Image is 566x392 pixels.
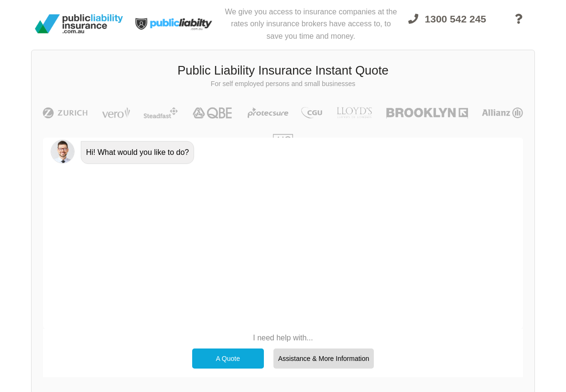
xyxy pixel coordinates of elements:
img: Steadfast | Public Liability Insurance [140,107,182,119]
div: Assistance & More Information [273,348,374,369]
div: Hi! What would you like to do? [81,141,194,164]
a: 1300 542 245 [400,8,495,44]
img: Public Liability Insurance Light [127,4,222,44]
img: Zurich | Public Liability Insurance [38,107,92,119]
p: I need help with... [187,333,379,343]
h3: Public Liability Insurance Instant Quote [39,62,527,79]
img: LLOYD's | Public Liability Insurance [331,107,377,119]
img: Chatbot | PLI [51,140,75,163]
p: For self employed persons and small businesses [39,79,527,89]
img: Public Liability Insurance [31,11,127,37]
div: A Quote [192,348,264,369]
div: We give you access to insurance companies at the rates only insurance brokers have access to, to ... [222,4,400,44]
img: QBE | Public Liability Insurance [187,107,239,119]
img: Vero | Public Liability Insurance [98,107,134,119]
span: 1300 542 245 [425,13,486,24]
img: Protecsure | Public Liability Insurance [244,107,292,119]
img: Allianz | Public Liability Insurance [477,107,528,119]
img: Brooklyn | Public Liability Insurance [382,107,472,119]
img: CGU | Public Liability Insurance [297,107,326,119]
